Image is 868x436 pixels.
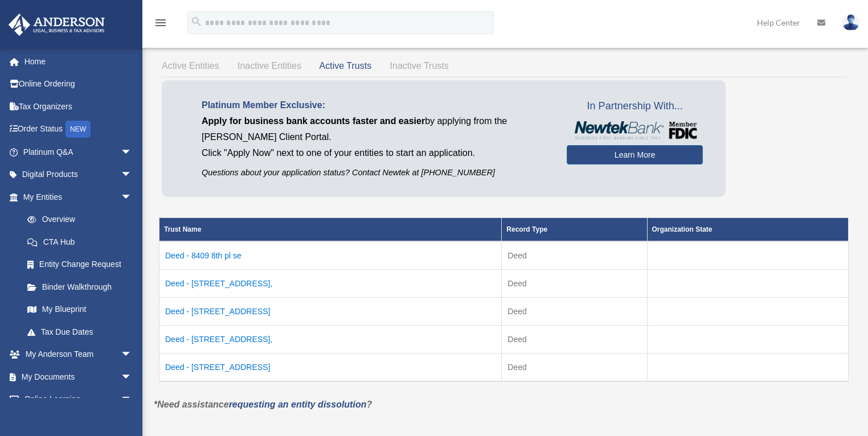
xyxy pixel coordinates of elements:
td: Deed [502,298,647,326]
span: Inactive Trusts [390,61,449,71]
span: Active Entities [162,61,219,71]
span: arrow_drop_down [121,141,144,164]
span: arrow_drop_down [121,186,144,209]
td: Deed - [STREET_ADDRESS] [159,353,502,382]
span: arrow_drop_down [121,388,144,412]
a: Home [8,50,149,73]
td: Deed - [STREET_ADDRESS], [159,326,502,353]
a: My Entitiesarrow_drop_down [8,186,144,208]
span: Apply for business bank accounts faster and easier [202,116,425,126]
img: User Pic [842,14,859,31]
span: arrow_drop_down [121,365,144,389]
img: NewtekBankLogoSM.png [572,121,697,139]
span: arrow_drop_down [121,343,144,367]
th: Record Type [502,218,647,242]
td: Deed - 8409 8th pl se [159,241,502,270]
i: menu [154,16,167,30]
span: In Partnership With... [567,97,703,116]
th: Organization State [647,218,849,242]
em: *Need assistance ? [154,400,372,409]
td: Deed [502,270,647,298]
a: My Blueprint [16,298,144,321]
p: by applying from the [PERSON_NAME] Client Portal. [202,113,550,145]
td: Deed - [STREET_ADDRESS] [159,298,502,326]
a: Order StatusNEW [8,118,149,141]
a: Binder Walkthrough [16,275,144,298]
img: Anderson Advisors Platinum Portal [5,14,108,36]
a: Online Ordering [8,73,149,96]
a: CTA Hub [16,231,144,253]
p: Questions about your application status? Contact Newtek at [PHONE_NUMBER] [202,166,550,180]
a: Tax Organizers [8,95,149,118]
a: Platinum Q&Aarrow_drop_down [8,141,149,163]
i: search [190,15,203,28]
a: menu [154,20,167,30]
td: Deed [502,326,647,353]
a: Overview [16,208,138,231]
span: Active Trusts [320,61,372,71]
td: Deed [502,241,647,270]
span: arrow_drop_down [121,163,144,187]
a: Learn More [567,145,703,164]
a: My Documentsarrow_drop_down [8,365,149,388]
p: Click "Apply Now" next to one of your entities to start an application. [202,145,550,161]
th: Trust Name [159,218,502,242]
p: Platinum Member Exclusive: [202,97,550,113]
td: Deed - [STREET_ADDRESS], [159,270,502,298]
a: Entity Change Request [16,253,144,276]
a: My Anderson Teamarrow_drop_down [8,343,149,366]
div: NEW [65,121,91,138]
a: Digital Productsarrow_drop_down [8,163,149,186]
a: Tax Due Dates [16,320,144,343]
td: Deed [502,353,647,382]
a: requesting an entity dissolution [229,400,367,409]
span: Inactive Entities [238,61,301,71]
a: Online Learningarrow_drop_down [8,388,149,411]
